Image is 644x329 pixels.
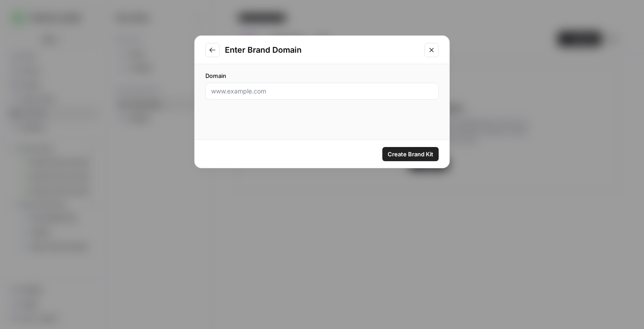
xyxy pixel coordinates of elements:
button: Go to previous step [205,43,220,57]
label: Domain [205,71,439,80]
h2: Enter Brand Domain [225,44,419,56]
button: Create Brand Kit [382,147,439,161]
input: www.example.com [211,87,433,96]
button: Close modal [424,43,439,57]
span: Create Brand Kit [388,150,433,159]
